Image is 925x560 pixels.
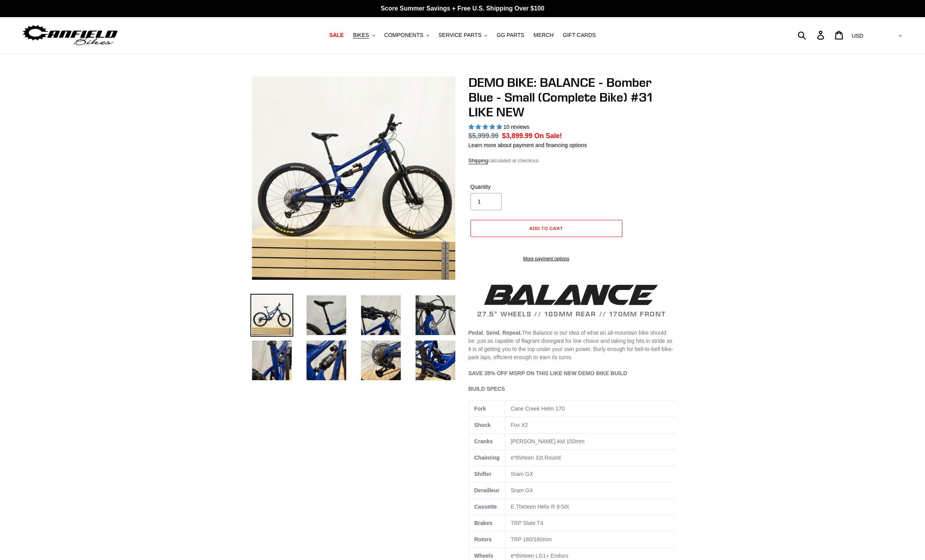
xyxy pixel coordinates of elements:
h2: 27.5" WHEELS // 169MM REAR // 170MM FRONT [469,282,675,318]
b: Brakes [474,520,493,526]
span: BIKES [353,32,369,39]
img: Load image into Gallery viewer, DEMO BIKE: BALANCE - Bomber Blue - Small (Complete Bike) #31 LIKE... [359,294,402,337]
td: Sram GX [505,466,682,483]
a: GIFT CARDS [559,30,600,40]
span: e*thirteen LG1+ Enduro [511,553,568,559]
b: Pedal. Send. Repeat. [469,330,522,336]
span: 10 reviews [503,124,529,130]
a: SALE [325,30,347,40]
b: Cranks [474,438,493,444]
span: 5.00 stars [469,124,504,130]
img: Load image into Gallery viewer, DEMO BIKE: BALANCE - Bomber Blue - Small (Complete Bike) #31 LIKE... [414,339,457,382]
span: $3,899.99 [502,132,532,140]
button: BIKES [349,30,379,40]
b: Cassette [474,504,497,510]
img: DEMO BIKE: BALANCE - Bomber Blue - Small (Complete Bike) #31 LIKE NEW [252,77,455,280]
span: MERCH [534,32,553,39]
span: GG PARTS [497,32,524,39]
td: TRP 180/180mm [505,532,682,548]
b: Rotors [474,536,492,542]
img: Load image into Gallery viewer, DEMO BIKE: BALANCE - Bomber Blue - Small (Complete Bike) #31 LIKE... [250,339,293,382]
a: GG PARTS [493,30,528,40]
a: MERCH [530,30,557,40]
b: Derailleur [474,487,500,493]
p: The Balance is our idea of what an all-mountain bike should be: just as capable of flagrant disre... [469,329,675,362]
span: [PERSON_NAME] AM 150mm [511,438,585,444]
span: BUILD SPECS [469,386,505,392]
s: $5,999.99 [469,132,499,140]
img: Load image into Gallery viewer, DEMO BIKE: BALANCE - Bomber Blue - Small (Complete Bike) #31 LIKE... [305,339,348,382]
span: SERVICE PARTS [439,32,481,39]
td: TRP Slate T4 [505,515,682,532]
label: Quantity [470,183,544,191]
span: Add to cart [529,225,563,231]
b: Shifter [474,471,492,477]
span: COMPONENTS [384,32,423,39]
img: Load image into Gallery viewer, DEMO BIKE: BALANCE - Bomber Blue - Small (Complete Bike) #31 LIKE... [250,294,293,337]
img: Canfield Bikes [21,23,119,47]
button: Add to cart [470,220,622,237]
span: Cane Creek Helm 170 [511,406,565,412]
img: Load image into Gallery viewer, DEMO BIKE: BALANCE - Bomber Blue - Small (Complete Bike) #31 LIKE... [305,294,348,337]
b: Fork [474,406,486,412]
b: Chainring [474,455,500,461]
a: Learn more about payment and financing options [469,142,587,148]
span: SAVE 35% OFF MSRP ON THIS LIKE NEW DEMO BIKE BUILD [469,370,627,376]
a: More payment options [470,255,622,262]
button: SERVICE PARTS [435,30,491,40]
a: Shipping [469,158,488,164]
b: Wheels [474,553,493,559]
span: On Sale! [534,131,562,141]
span: Sram GX [511,487,533,493]
button: COMPONENTS [381,30,433,40]
span: SALE [329,32,344,39]
span: E.Thirteen Helix R 9-50t [511,504,569,510]
div: calculated at checkout. [469,157,675,165]
span: Fox X2 [511,422,528,428]
span: GIFT CARDS [563,32,596,39]
b: Shock [474,422,491,428]
input: Search [802,26,822,44]
h1: DEMO BIKE: BALANCE - Bomber Blue - Small (Complete Bike) #31 LIKE NEW [469,75,675,120]
img: Load image into Gallery viewer, DEMO BIKE: BALANCE - Bomber Blue - Small (Complete Bike) #31 LIKE... [414,294,457,337]
img: Load image into Gallery viewer, DEMO BIKE: BALANCE - Bomber Blue - Small (Complete Bike) #31 LIKE... [359,339,402,382]
span: e*thirteen 32t Round [511,455,560,461]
